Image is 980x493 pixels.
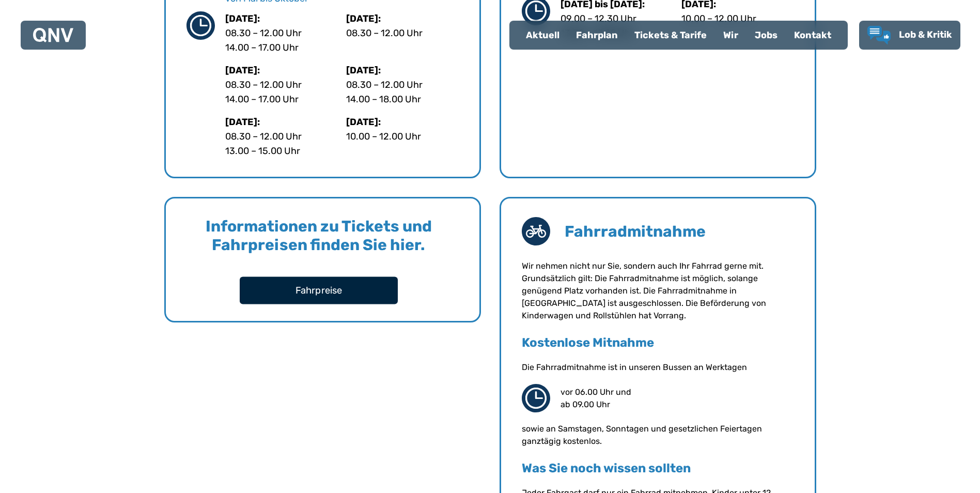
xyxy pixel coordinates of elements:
[346,11,459,26] p: [DATE]:
[518,22,568,49] a: Aktuell
[240,276,398,304] button: Fahrpreise
[346,129,459,144] p: 10.00 – 12.00 Uhr
[522,260,794,322] section: Wir nehmen nicht nur Sie, sondern auch Ihr Fahrrad gerne mit. Grundsätzlich gilt: Die Fahrradmitn...
[225,11,338,26] p: [DATE]:
[346,63,459,78] p: [DATE]:
[225,26,338,55] p: 08.30 – 12.00 Uhr 14.00 – 17.00 Uhr
[346,115,459,129] p: [DATE]:
[568,22,626,49] a: Fahrplan
[522,423,794,448] div: sowie an Samstagen, Sonntagen und gesetzlichen Feiertagen ganztägig kostenlos.
[561,11,673,40] p: 09.00 – 12.30 Uhr 13.30 – 17.00 Uhr
[626,22,715,49] a: Tickets & Tarife
[561,386,673,411] p: vor 06.00 Uhr und ab 09.00 Uhr
[565,222,794,241] h4: Fahrradmitnahme
[225,78,338,106] p: 08.30 – 12.00 Uhr 14.00 – 17.00 Uhr
[180,217,458,254] h4: Informationen zu Tickets und Fahrpreisen finden Sie hier.
[867,26,952,44] a: Lob & Kritik
[522,460,794,476] h4: Was Sie noch wissen sollten
[899,29,952,40] span: Lob & Kritik
[346,78,459,106] p: 08.30 – 12.00 Uhr 14.00 – 18.00 Uhr
[786,22,839,49] a: Kontakt
[746,22,786,49] a: Jobs
[522,361,794,374] div: Die Fahrradmitnahme ist in unseren Bussen an Werktagen
[225,63,338,78] p: [DATE]:
[715,22,746,49] a: Wir
[681,11,794,26] p: 10.00 – 12.00 Uhr
[225,115,338,129] p: [DATE]:
[241,277,396,304] a: Fahrpreise
[346,26,459,40] p: 08.30 – 12.00 Uhr
[33,25,73,45] a: QNV Logo
[33,28,73,42] img: QNV Logo
[522,334,794,351] h4: Kostenlose Mitnahme
[225,129,338,158] p: 08.30 – 12.00 Uhr 13.00 – 15.00 Uhr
